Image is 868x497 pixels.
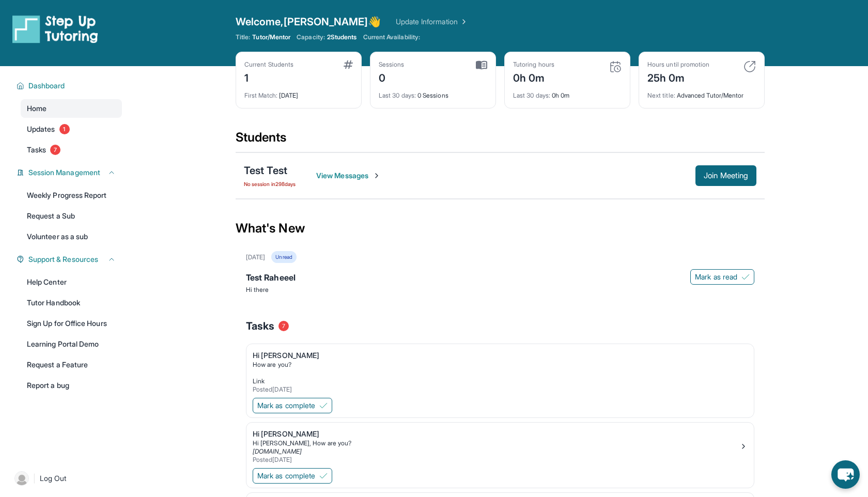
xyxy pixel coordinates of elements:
div: 0h 0m [513,85,622,100]
img: Mark as complete [319,472,328,480]
div: 25h 0m [647,69,709,85]
a: Help Center [21,273,122,291]
span: Updates [27,124,55,134]
span: Title: [236,33,250,41]
button: Session Management [24,167,116,178]
a: Weekly Progress Report [21,186,122,205]
a: Home [21,99,122,118]
a: Request a Feature [21,355,122,374]
img: Chevron-Right [373,172,381,180]
span: Log Out [40,473,67,484]
button: chat-button [831,460,860,489]
div: 0h 0m [513,69,554,85]
button: Support & Resources [24,254,116,265]
span: Home [27,103,47,114]
button: Join Meeting [695,165,756,186]
img: card [609,60,622,73]
span: Dashboard [28,81,65,91]
div: Posted [DATE] [253,456,739,464]
span: Tasks [246,319,274,333]
span: | [33,472,36,485]
a: Learning Portal Demo [21,335,122,353]
span: 2 Students [327,33,357,41]
div: Hi [PERSON_NAME] [253,429,739,439]
img: Mark as complete [319,401,328,410]
a: Report a bug [21,376,122,395]
img: user-img [14,471,29,486]
span: Mark as complete [257,400,315,411]
span: Next title : [647,91,675,99]
div: Sessions [379,60,405,69]
span: No session in 298 days [244,180,296,188]
a: Link [253,377,265,385]
div: Current Students [244,60,293,69]
img: card [476,60,487,70]
span: Last 30 days : [513,91,550,99]
span: Join Meeting [704,173,748,179]
div: 1 [244,69,293,85]
div: Posted [DATE] [253,385,748,394]
span: Last 30 days : [379,91,416,99]
div: 0 [379,69,405,85]
a: [DOMAIN_NAME] [253,447,302,455]
button: Mark as complete [253,468,332,484]
span: 7 [50,145,60,155]
a: Sign Up for Office Hours [21,314,122,333]
p: How are you? [253,361,748,369]
a: Update Information [396,17,468,27]
img: card [344,60,353,69]
div: Unread [271,251,296,263]
a: Updates1 [21,120,122,138]
span: Session Management [28,167,100,178]
div: What's New [236,206,765,251]
div: [DATE] [246,253,265,261]
button: Dashboard [24,81,116,91]
a: Request a Sub [21,207,122,225]
a: Hi [PERSON_NAME]Hi [PERSON_NAME], How are you?[DOMAIN_NAME]Posted[DATE] [246,423,754,466]
span: First Match : [244,91,277,99]
span: Tutor/Mentor [252,33,290,41]
div: Test Test [244,163,296,178]
div: [DATE] [244,85,353,100]
div: Test Raheeel [246,271,754,286]
button: Mark as read [690,269,754,285]
a: Tasks7 [21,141,122,159]
img: logo [12,14,98,43]
span: Support & Resources [28,254,98,265]
a: |Log Out [10,467,122,490]
span: Tasks [27,145,46,155]
span: Mark as read [695,272,737,282]
div: Advanced Tutor/Mentor [647,85,756,100]
span: Welcome, [PERSON_NAME] 👋 [236,14,381,29]
span: Mark as complete [257,471,315,481]
a: Volunteer as a sub [21,227,122,246]
img: card [743,60,756,73]
p: Hi there [246,286,754,294]
a: Tutor Handbook [21,293,122,312]
img: Mark as read [741,273,750,281]
div: Tutoring hours [513,60,554,69]
span: 1 [59,124,70,134]
button: Mark as complete [253,398,332,413]
span: Current Availability: [363,33,420,41]
div: Students [236,129,765,152]
span: Capacity: [297,33,325,41]
p: Hi [PERSON_NAME], How are you? [253,439,739,447]
span: View Messages [316,170,381,181]
div: Hours until promotion [647,60,709,69]
div: Hi [PERSON_NAME] [253,350,748,361]
span: 7 [278,321,289,331]
img: Chevron Right [458,17,468,27]
div: 0 Sessions [379,85,487,100]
